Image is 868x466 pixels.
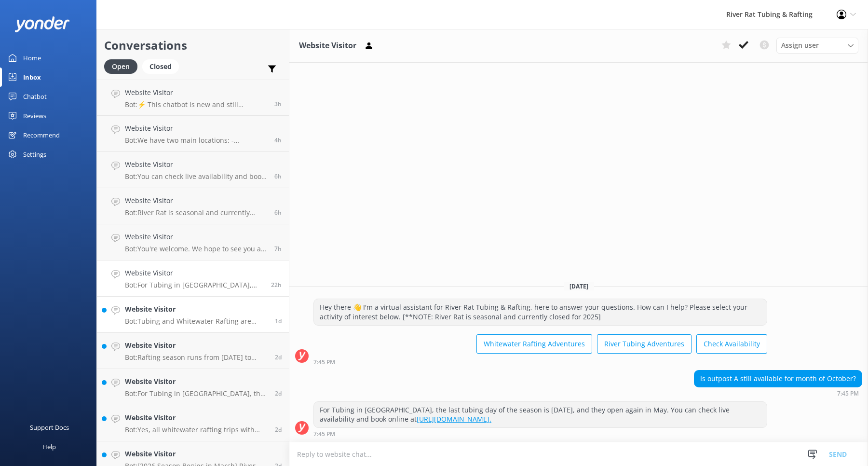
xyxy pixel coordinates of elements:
[97,116,289,152] a: Website VisitorBot:We have two main locations: - **Whitewater Rafting**: River Rat Whitewater Raf...
[125,376,268,387] h4: Website Visitor
[142,61,184,71] a: Closed
[125,245,267,253] p: Bot: You're welcome. We hope to see you at River Rat Rubing & Rafting soon!
[274,245,282,253] span: Sep 30 2025 10:05am (UTC -05:00) America/Cancun
[125,412,268,423] h4: Website Visitor
[125,317,268,326] p: Bot: Tubing and Whitewater Rafting are currently closed for the season. Tubing will reopen in [DA...
[313,359,335,365] strong: 7:45 PM
[97,188,289,224] a: Website VisitorBot:River Rat is seasonal and currently closed for 2025.6h
[313,431,335,437] strong: 7:45 PM
[125,281,264,289] p: Bot: For Tubing in [GEOGRAPHIC_DATA], the last tubing day of the season is [DATE], and they open ...
[696,334,767,354] button: Check Availability
[274,172,282,180] span: Sep 30 2025 10:34am (UTC -05:00) America/Cancun
[42,437,56,456] div: Help
[313,358,767,365] div: Sep 29 2025 06:45pm (UTC -05:00) America/Cancun
[125,449,268,459] h4: Website Visitor
[837,391,859,397] strong: 7:45 PM
[275,317,282,325] span: Sep 28 2025 09:18pm (UTC -05:00) America/Cancun
[274,100,282,108] span: Sep 30 2025 01:50pm (UTC -05:00) America/Cancun
[97,369,289,405] a: Website VisitorBot:For Tubing in [GEOGRAPHIC_DATA], the last tubing day of the season is [DATE], ...
[97,405,289,441] a: Website VisitorBot:Yes, all whitewater rafting trips with River Rat Whitewater Rafting in [GEOGRA...
[597,334,692,354] button: River Tubing Adventures
[274,136,282,144] span: Sep 30 2025 01:11pm (UTC -05:00) America/Cancun
[125,195,267,206] h4: Website Visitor
[97,297,289,333] a: Website VisitorBot:Tubing and Whitewater Rafting are currently closed for the season. Tubing will...
[97,224,289,260] a: Website VisitorBot:You're welcome. We hope to see you at River Rat Rubing & Rafting soon!7h
[125,123,267,134] h4: Website Visitor
[125,304,268,315] h4: Website Visitor
[125,136,267,145] p: Bot: We have two main locations: - **Whitewater Rafting**: River Rat Whitewater Rafting Outpost i...
[299,40,356,52] h3: Website Visitor
[125,425,268,434] p: Bot: Yes, all whitewater rafting trips with River Rat Whitewater Rafting in [GEOGRAPHIC_DATA] are...
[125,87,267,98] h4: Website Visitor
[417,414,491,424] a: [URL][DOMAIN_NAME].
[776,38,858,53] div: Assign User
[23,106,46,125] div: Reviews
[104,59,137,74] div: Open
[23,68,41,87] div: Inbox
[97,260,289,297] a: Website VisitorBot:For Tubing in [GEOGRAPHIC_DATA], the last tubing day of the season is [DATE], ...
[275,425,282,434] span: Sep 28 2025 12:13pm (UTC -05:00) America/Cancun
[271,281,282,289] span: Sep 29 2025 06:45pm (UTC -05:00) America/Cancun
[14,16,70,32] img: yonder-white-logo.png
[781,40,819,51] span: Assign user
[125,232,267,242] h4: Website Visitor
[23,125,60,145] div: Recommend
[313,430,767,437] div: Sep 29 2025 06:45pm (UTC -05:00) America/Cancun
[142,59,179,74] div: Closed
[564,282,594,290] span: [DATE]
[694,390,862,397] div: Sep 29 2025 06:45pm (UTC -05:00) America/Cancun
[476,334,592,354] button: Whitewater Rafting Adventures
[23,87,47,106] div: Chatbot
[314,299,767,325] div: Hey there 👋 I'm a virtual assistant for River Rat Tubing & Rafting, here to answer your questions...
[125,340,268,351] h4: Website Visitor
[104,61,142,71] a: Open
[97,333,289,369] a: Website VisitorBot:Rafting season runs from [DATE] to [DATE]. For the most accurate operating dat...
[274,208,282,217] span: Sep 30 2025 10:30am (UTC -05:00) America/Cancun
[30,418,69,437] div: Support Docs
[23,145,46,164] div: Settings
[275,353,282,361] span: Sep 28 2025 05:00pm (UTC -05:00) America/Cancun
[125,389,268,398] p: Bot: For Tubing in [GEOGRAPHIC_DATA], the last tubing day of the season is [DATE], and it opens a...
[275,389,282,397] span: Sep 28 2025 02:38pm (UTC -05:00) America/Cancun
[694,370,862,387] div: Is outpost A still available for month of October?
[125,159,267,170] h4: Website Visitor
[97,80,289,116] a: Website VisitorBot:⚡ This chatbot is new and still learning. You're welcome to ask a new question...
[97,152,289,188] a: Website VisitorBot:You can check live availability and book your tubing, rafting, packages, or gi...
[125,353,268,362] p: Bot: Rafting season runs from [DATE] to [DATE]. For the most accurate operating dates, you can vi...
[104,36,282,55] h2: Conversations
[125,268,264,278] h4: Website Visitor
[125,172,267,181] p: Bot: You can check live availability and book your tubing, rafting, packages, or gift certificate...
[125,100,267,109] p: Bot: ⚡ This chatbot is new and still learning. You're welcome to ask a new question and our autom...
[314,402,767,427] div: For Tubing in [GEOGRAPHIC_DATA], the last tubing day of the season is [DATE], and they open again...
[23,48,41,68] div: Home
[125,208,267,217] p: Bot: River Rat is seasonal and currently closed for 2025.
